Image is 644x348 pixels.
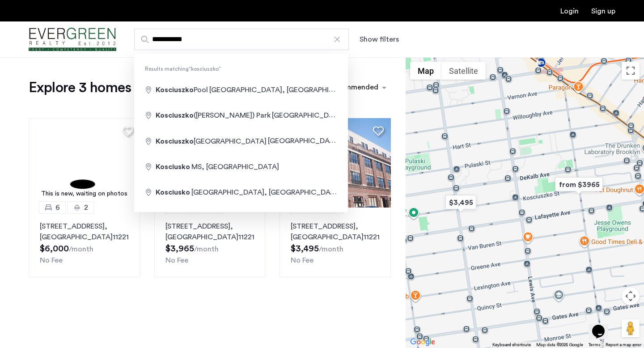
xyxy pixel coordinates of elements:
[268,137,418,144] span: [GEOGRAPHIC_DATA], [GEOGRAPHIC_DATA]
[589,342,600,348] a: Terms
[29,23,116,56] img: logo
[622,62,640,80] button: Toggle fullscreen view
[536,343,583,347] span: Map data ©2025 Google
[33,189,136,199] div: This is new, waiting on photos
[134,64,348,73] span: Results matching
[165,221,254,242] p: [STREET_ADDRESS] 11221
[441,62,486,80] button: Show satellite imagery
[410,62,441,80] button: Show street map
[560,8,579,15] a: Login
[40,221,129,242] p: [STREET_ADDRESS] 11221
[156,189,190,196] span: Kosciusko
[327,82,378,95] div: Recommended
[191,188,419,196] span: [GEOGRAPHIC_DATA], [GEOGRAPHIC_DATA], [GEOGRAPHIC_DATA]
[154,208,266,277] a: 41.5[STREET_ADDRESS], [GEOGRAPHIC_DATA]11221No Fee
[591,8,615,15] a: Registration
[69,246,93,253] sub: /month
[622,287,640,305] button: Map camera controls
[156,86,209,93] span: Pool
[29,23,116,56] a: Cazamio Logo
[589,312,617,339] iframe: chat widget
[29,208,140,277] a: 62[STREET_ADDRESS], [GEOGRAPHIC_DATA]11221No Fee
[291,221,380,242] p: [STREET_ADDRESS] 11221
[319,246,343,253] sub: /month
[156,112,272,119] span: ([PERSON_NAME]) Park
[360,34,399,45] button: Show or hide filters
[40,244,69,253] span: $6,000
[191,163,279,170] span: MS, [GEOGRAPHIC_DATA]
[29,79,233,97] h1: Explore 3 homes and apartments
[194,246,219,253] sub: /month
[29,118,140,208] a: This is new, waiting on photos
[622,319,640,337] button: Drag Pegman onto the map to open Street View
[280,208,391,277] a: 21[STREET_ADDRESS], [GEOGRAPHIC_DATA]11221No Fee
[291,244,319,253] span: $3,495
[156,86,194,93] span: Kosciuszko
[156,112,194,119] span: Kosciuszko
[165,257,188,264] span: No Fee
[442,192,480,212] div: $3,495
[209,86,514,93] span: [GEOGRAPHIC_DATA], [GEOGRAPHIC_DATA], [GEOGRAPHIC_DATA], [GEOGRAPHIC_DATA]
[29,118,140,208] img: 1.gif
[324,80,391,96] ng-select: sort-apartment
[272,111,422,119] span: [GEOGRAPHIC_DATA], [GEOGRAPHIC_DATA]
[55,202,60,213] span: 6
[189,66,221,72] q: kosciuszko
[84,202,88,213] span: 2
[156,163,190,170] span: Kosciusko
[165,244,194,253] span: $3,965
[156,138,268,145] span: [GEOGRAPHIC_DATA]
[408,336,437,348] a: Open this area in Google Maps (opens a new window)
[551,174,606,195] div: from $3965
[606,342,641,348] a: Report a map error
[291,257,314,264] span: No Fee
[134,29,349,50] input: Apartment Search
[492,342,531,348] button: Keyboard shortcuts
[408,336,437,348] img: Google
[156,138,194,145] span: Kosciuszko
[40,257,63,264] span: No Fee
